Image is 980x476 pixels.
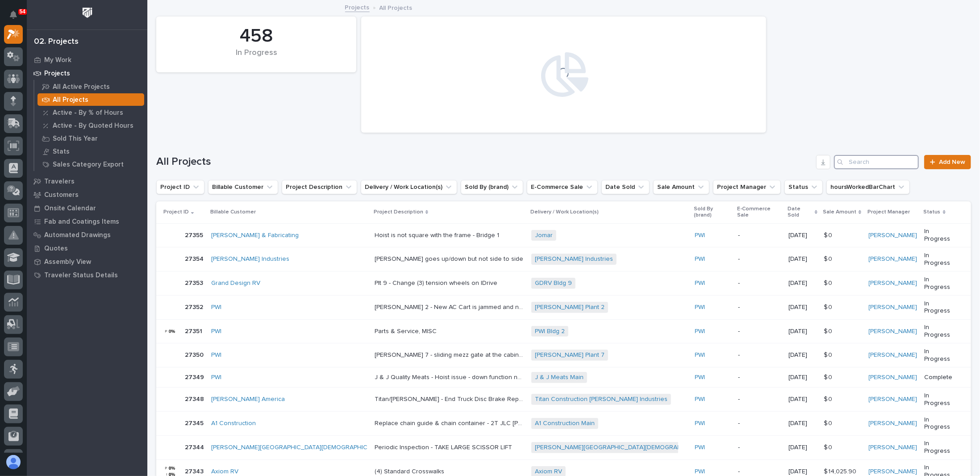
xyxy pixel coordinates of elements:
[27,228,147,242] a: Automated Drawings
[535,374,584,381] a: J & J Meats Main
[156,180,204,194] button: Project ID
[824,372,834,381] p: $ 0
[156,223,971,247] tr: 2735527355 [PERSON_NAME] & Fabricating Hoist is not square with the frame - Bridge 1Hoist is not ...
[788,255,817,263] p: [DATE]
[375,394,526,403] p: Titan/[PERSON_NAME] - End Truck Disc Brake Replacement
[44,205,96,213] p: Onsite Calendar
[939,159,965,165] span: Add New
[4,5,23,24] button: Notifications
[869,374,917,381] a: [PERSON_NAME]
[211,374,221,381] a: PWI
[53,83,110,91] p: All Active Projects
[824,326,834,335] p: $ 0
[535,444,712,451] a: [PERSON_NAME][GEOGRAPHIC_DATA][DEMOGRAPHIC_DATA]
[535,280,572,287] a: GDRV Bldg 9
[869,328,917,335] a: [PERSON_NAME]
[925,300,957,315] p: In Progress
[34,106,147,119] a: Active - By % of Hours
[834,155,919,169] input: Search
[211,232,299,239] a: [PERSON_NAME] & Fabricating
[44,271,118,280] p: Traveler Status Details
[44,231,111,239] p: Automated Drawings
[156,319,971,343] tr: 2735127351 PWI Parts & Service, MISCParts & Service, MISC PWI Bldg 2 PWI -[DATE]$ 0$ 0 [PERSON_NA...
[869,468,917,476] a: [PERSON_NAME]
[375,278,499,287] p: Plt 9 - Change (3) tension wheels on IDrive
[211,420,256,427] a: A1 Construction
[695,351,705,359] a: PWI
[27,255,147,268] a: Assembly View
[44,191,79,199] p: Customers
[869,280,917,287] a: [PERSON_NAME]
[535,351,605,359] a: [PERSON_NAME] Plant 7
[185,466,205,476] p: 27343
[27,53,147,67] a: My Work
[535,396,667,403] a: Titan Construction [PERSON_NAME] Industries
[535,328,565,335] a: PWI Bldg 2
[824,278,834,287] p: $ 0
[27,67,147,80] a: Projects
[738,304,781,311] p: -
[53,109,123,117] p: Active - By % of Hours
[53,96,88,104] p: All Projects
[869,351,917,359] a: [PERSON_NAME]
[171,25,341,47] div: 458
[375,302,526,311] p: [PERSON_NAME] 2 - New AC Cart is jammed and not moving
[156,367,971,388] tr: 2734927349 PWI J & J Quality Meats - Hoist issue - down function not working 1 Ton [PERSON_NAME]J...
[788,374,817,381] p: [DATE]
[788,396,817,403] p: [DATE]
[211,280,260,287] a: Grand Design RV
[374,207,423,217] p: Project Description
[824,230,834,239] p: $ 0
[53,161,124,169] p: Sales Category Export
[27,201,147,215] a: Onsite Calendar
[695,444,705,451] a: PWI
[156,412,971,436] tr: 2734527345 A1 Construction Replace chain guide & chain container - 2T JLC [PERSON_NAME] HoistRepl...
[211,444,388,451] a: [PERSON_NAME][GEOGRAPHIC_DATA][DEMOGRAPHIC_DATA]
[925,440,957,455] p: In Progress
[27,215,147,228] a: Fab and Coatings Items
[44,56,71,64] p: My Work
[826,180,910,194] button: hoursWorkedBarChart
[824,442,834,451] p: $ 0
[695,396,705,403] a: PWI
[27,242,147,255] a: Quotes
[788,280,817,287] p: [DATE]
[211,328,221,335] a: PWI
[210,207,256,217] p: Billable Customer
[788,444,817,451] p: [DATE]
[869,420,917,427] a: [PERSON_NAME]
[824,394,834,403] p: $ 0
[869,304,917,311] a: [PERSON_NAME]
[925,392,957,407] p: In Progress
[925,374,957,381] p: Complete
[738,280,781,287] p: -
[156,388,971,412] tr: 2734827348 [PERSON_NAME] America Titan/[PERSON_NAME] - End Truck Disc Brake ReplacementTitan/[PER...
[869,255,917,263] a: [PERSON_NAME]
[34,93,147,106] a: All Projects
[653,180,709,194] button: Sale Amount
[925,276,957,291] p: In Progress
[185,302,205,311] p: 27352
[211,304,221,311] a: PWI
[869,232,917,239] a: [PERSON_NAME]
[379,2,413,12] p: All Projects
[156,155,813,168] h1: All Projects
[44,258,91,266] p: Assembly View
[788,232,817,239] p: [DATE]
[375,418,526,427] p: Replace chain guide & chain container - 2T JLC Coffing Hoist
[156,247,971,271] tr: 2735427354 [PERSON_NAME] Industries [PERSON_NAME] goes up/down but not side to side[PERSON_NAME] ...
[156,271,971,296] tr: 2735327353 Grand Design RV Plt 9 - Change (3) tension wheels on IDrivePlt 9 - Change (3) tension ...
[824,466,858,476] p: $ 14,025.90
[738,374,781,381] p: -
[924,207,941,217] p: Status
[185,326,204,335] p: 27351
[282,180,357,194] button: Project Description
[869,396,917,403] a: [PERSON_NAME]
[163,207,189,217] p: Project ID
[925,348,957,363] p: In Progress
[788,328,817,335] p: [DATE]
[784,180,823,194] button: Status
[34,158,147,171] a: Sales Category Export
[824,302,834,311] p: $ 0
